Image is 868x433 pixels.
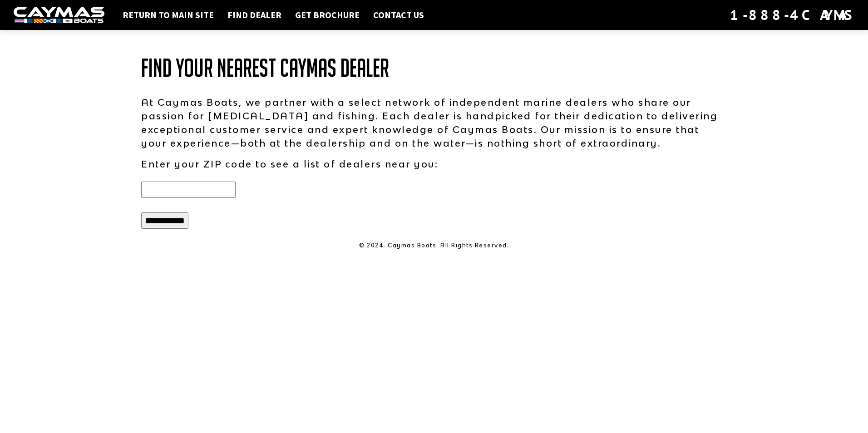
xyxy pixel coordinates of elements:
[291,9,364,21] a: Get Brochure
[141,241,727,250] p: © 2024. Caymas Boats. All Rights Reserved.
[118,9,218,21] a: Return to main site
[141,157,727,171] p: Enter your ZIP code to see a list of dealers near you:
[223,9,286,21] a: Find Dealer
[141,54,727,82] h1: Find Your Nearest Caymas Dealer
[141,95,727,150] p: At Caymas Boats, we partner with a select network of independent marine dealers who share our pas...
[369,9,429,21] a: Contact Us
[730,5,854,25] div: 1-888-4CAYMAS
[14,7,104,24] img: white-logo-c9c8dbefe5ff5ceceb0f0178aa75bf4bb51f6bca0971e226c86eb53dfe498488.png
